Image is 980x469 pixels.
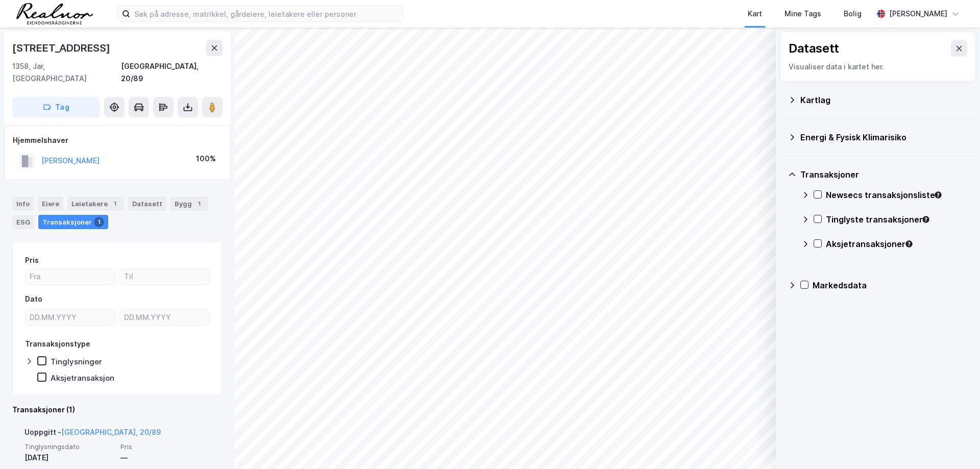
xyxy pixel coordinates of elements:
div: Aksjetransaksjon [51,373,114,383]
div: Uoppgitt - [24,426,161,442]
div: Aksjetransaksjoner [826,238,968,250]
div: 1 [110,199,120,209]
button: Tag [12,97,100,117]
div: 1 [94,217,104,227]
img: realnor-logo.934646d98de889bb5806.png [16,3,93,24]
span: Pris [120,442,210,451]
div: Markedsdata [813,279,968,291]
div: Bolig [844,8,862,20]
a: [GEOGRAPHIC_DATA], 20/89 [61,428,161,436]
div: Tinglyste transaksjoner [826,213,968,226]
div: Mine Tags [785,8,821,20]
input: DD.MM.YYYY [120,310,209,325]
div: Kartlag [800,94,968,106]
div: Datasett [128,196,166,211]
div: Kart [748,8,762,20]
div: Transaksjonstype [25,338,90,350]
div: Bygg [170,196,208,211]
div: Tooltip anchor [904,239,914,249]
div: ESG [12,215,34,229]
div: Transaksjoner [800,168,968,181]
div: Leietakere [67,196,124,211]
div: [STREET_ADDRESS] [12,40,112,56]
div: Transaksjoner (1) [12,404,223,416]
div: — [120,452,210,464]
div: Dato [25,293,42,305]
div: Pris [25,254,39,266]
input: Fra [26,269,115,284]
div: Transaksjoner [38,215,108,229]
div: [PERSON_NAME] [889,8,947,20]
div: Energi & Fysisk Klimarisiko [800,131,968,143]
div: Tooltip anchor [921,215,930,224]
div: 1 [194,199,204,209]
div: Datasett [789,40,839,57]
div: Info [12,196,34,211]
div: 100% [196,153,216,165]
div: [GEOGRAPHIC_DATA], 20/89 [121,60,223,85]
div: Tooltip anchor [934,190,943,200]
span: Tinglysningsdato [24,442,114,451]
iframe: Chat Widget [929,420,980,469]
div: [DATE] [24,452,114,464]
input: Til [120,269,209,284]
div: Newsecs transaksjonsliste [826,189,968,201]
div: Eiere [38,196,63,211]
input: Søk på adresse, matrikkel, gårdeiere, leietakere eller personer [130,6,403,21]
div: 1358, Jar, [GEOGRAPHIC_DATA] [12,60,121,85]
div: Tinglysninger [51,357,102,366]
div: Kontrollprogram for chat [929,420,980,469]
input: DD.MM.YYYY [26,310,115,325]
div: Hjemmelshaver [13,134,222,146]
div: Visualiser data i kartet her. [789,61,967,73]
